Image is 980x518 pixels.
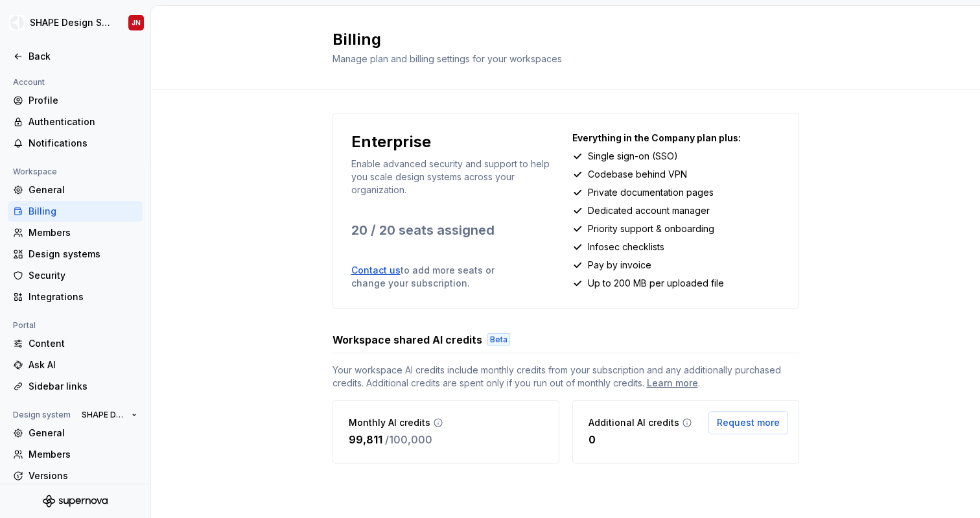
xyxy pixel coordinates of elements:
a: Billing [8,201,143,222]
div: Versions [29,469,137,482]
div: Ask AI [29,359,137,371]
a: Content [8,333,143,354]
p: Codebase behind VPN [588,168,687,181]
div: Members [29,226,137,239]
span: Your workspace AI credits include monthly credits from your subscription and any additionally pur... [332,364,799,390]
div: Members [29,448,137,461]
span: Manage plan and billing settings for your workspaces [332,53,562,64]
div: Design system [8,407,76,423]
a: General [8,180,143,200]
div: Notifications [29,137,137,150]
p: to add more seats or change your subscription. [351,264,528,290]
a: Back [8,46,143,67]
div: General [29,183,137,196]
p: Enable advanced security and support to help you scale design systems across your organization. [351,158,559,196]
div: Back [29,50,137,63]
div: Sidebar links [29,380,137,393]
div: General [29,427,137,440]
div: Authentication [29,115,137,128]
div: Content [29,337,137,350]
span: Request more [717,416,780,429]
a: Contact us [351,265,401,276]
a: General [8,423,143,443]
a: Versions [8,465,143,486]
p: Single sign-on (SSO) [588,150,678,163]
h3: Workspace shared AI credits [332,332,482,347]
p: Everything in the Company plan plus: [572,132,780,145]
div: SHAPE Design System [30,16,113,29]
p: Up to 200 MB per uploaded file [588,277,724,290]
h2: Billing [332,29,784,50]
svg: Supernova Logo [43,495,108,508]
a: Notifications [8,133,143,154]
p: 20 / 20 seats assigned [351,221,559,239]
p: Infosec checklists [588,241,664,253]
button: Request more [708,411,788,434]
p: Private documentation pages [588,186,714,199]
div: Design systems [29,248,137,261]
button: SHAPE Design SystemJN [3,8,148,37]
a: Design systems [8,244,143,265]
p: 99,811 [349,432,382,447]
div: Security [29,269,137,282]
a: Integrations [8,287,143,307]
a: Members [8,222,143,243]
div: Billing [29,205,137,218]
div: JN [132,18,141,28]
a: Authentication [8,112,143,132]
p: Additional AI credits [589,416,679,429]
a: Learn more [647,377,698,390]
div: Beta [487,333,510,346]
div: Integrations [29,290,137,303]
p: / 100,000 [385,432,432,447]
p: Dedicated account manager [588,204,710,217]
a: Ask AI [8,355,143,375]
p: Monthly AI credits [349,416,430,429]
p: Enterprise [351,132,431,152]
p: Pay by invoice [588,259,651,272]
p: 0 [589,432,596,447]
span: SHAPE Design System [82,410,126,420]
a: Sidebar links [8,376,143,397]
div: Portal [8,318,41,333]
div: Workspace [8,164,62,180]
div: Profile [29,94,137,107]
p: Priority support & onboarding [588,222,714,235]
img: 1131f18f-9b94-42a4-847a-eabb54481545.png [9,15,25,30]
a: Members [8,444,143,465]
div: Account [8,75,50,90]
a: Profile [8,90,143,111]
a: Security [8,265,143,286]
